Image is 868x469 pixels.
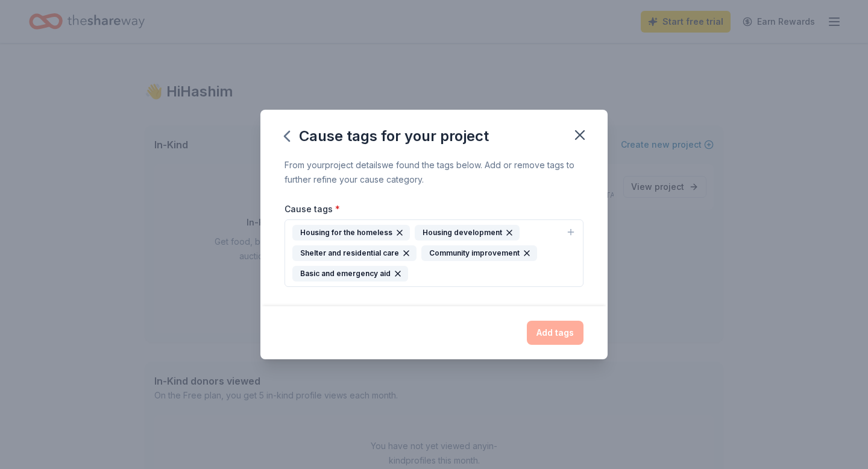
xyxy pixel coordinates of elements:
div: Housing development [415,225,520,241]
div: Housing for the homeless [292,225,410,241]
div: From your project details we found the tags below. Add or remove tags to further refine your caus... [285,158,583,187]
label: Cause tags [285,203,340,215]
div: Shelter and residential care [292,245,417,261]
div: Cause tags for your project [285,127,489,146]
div: Basic and emergency aid [292,266,408,282]
button: Housing for the homelessHousing developmentShelter and residential careCommunity improvementBasic... [285,219,583,287]
div: Community improvement [421,245,537,261]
